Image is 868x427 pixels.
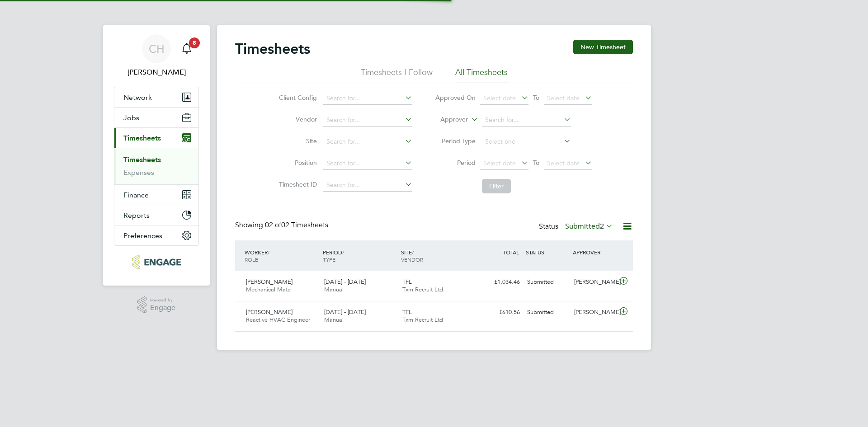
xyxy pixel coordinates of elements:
[565,222,613,231] label: Submitted
[455,67,508,83] li: All Timesheets
[150,304,175,312] span: Engage
[412,249,414,256] span: /
[324,308,366,316] span: [DATE] - [DATE]
[242,244,321,267] div: WORKER
[323,136,412,148] input: Search for...
[547,159,580,167] span: Select date
[235,40,310,58] h2: Timesheets
[245,256,258,263] span: ROLE
[402,286,443,293] span: Txm Recruit Ltd
[483,94,516,102] span: Select date
[265,221,281,230] span: 02 of
[342,249,344,256] span: /
[103,25,210,286] nav: Main navigation
[114,255,199,269] a: Go to home page
[530,92,542,103] span: To
[547,94,580,102] span: Select date
[137,296,176,314] a: Powered byEngage
[132,255,180,269] img: txmrecruit-logo-retina.png
[530,157,542,169] span: To
[189,38,200,48] span: 8
[476,275,524,290] div: £1,034.46
[600,222,604,231] span: 2
[114,87,198,107] button: Network
[524,305,571,320] div: Submitted
[114,148,198,184] div: Timesheets
[399,244,477,267] div: SITE
[476,305,524,320] div: £610.56
[402,316,443,324] span: Txm Recruit Ltd
[276,137,317,145] label: Site
[235,221,330,230] div: Showing
[114,205,198,225] button: Reports
[323,157,412,170] input: Search for...
[268,249,269,256] span: /
[178,34,196,63] a: 8
[123,113,139,122] span: Jobs
[324,278,366,286] span: [DATE] - [DATE]
[246,278,292,286] span: [PERSON_NAME]
[524,244,571,260] div: STATUS
[150,296,175,304] span: Powered by
[427,115,468,124] label: Approver
[435,137,476,145] label: Period Type
[402,278,412,286] span: TFL
[482,114,571,127] input: Search for...
[402,308,412,316] span: TFL
[123,93,152,102] span: Network
[123,155,161,164] a: Timesheets
[123,211,150,220] span: Reports
[276,94,317,102] label: Client Config
[114,34,199,78] a: CH[PERSON_NAME]
[149,43,165,55] span: CH
[246,308,292,316] span: [PERSON_NAME]
[123,168,154,177] a: Expenses
[323,179,412,192] input: Search for...
[276,115,317,123] label: Vendor
[482,179,511,193] button: Filter
[361,67,433,83] li: Timesheets I Follow
[571,275,618,290] div: [PERSON_NAME]
[123,134,161,142] span: Timesheets
[265,221,328,230] span: 02 Timesheets
[276,159,317,167] label: Position
[573,40,633,54] button: New Timesheet
[483,159,516,167] span: Select date
[524,275,571,290] div: Submitted
[435,159,476,167] label: Period
[114,128,198,148] button: Timesheets
[114,225,198,245] button: Preferences
[503,249,519,256] span: TOTAL
[114,108,198,127] button: Jobs
[401,256,423,263] span: VENDOR
[539,221,615,233] div: Status
[114,67,199,78] span: Chloe Harding
[323,92,412,105] input: Search for...
[324,316,344,324] span: Manual
[324,286,344,293] span: Manual
[571,305,618,320] div: [PERSON_NAME]
[435,94,476,102] label: Approved On
[323,114,412,127] input: Search for...
[246,286,291,293] span: Mechanical Mate
[571,244,618,260] div: APPROVER
[114,185,198,205] button: Finance
[123,231,162,240] span: Preferences
[321,244,399,267] div: PERIOD
[323,256,335,263] span: TYPE
[123,191,149,199] span: Finance
[276,180,317,188] label: Timesheet ID
[246,316,310,324] span: Reactive HVAC Engineer
[482,136,571,148] input: Select one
